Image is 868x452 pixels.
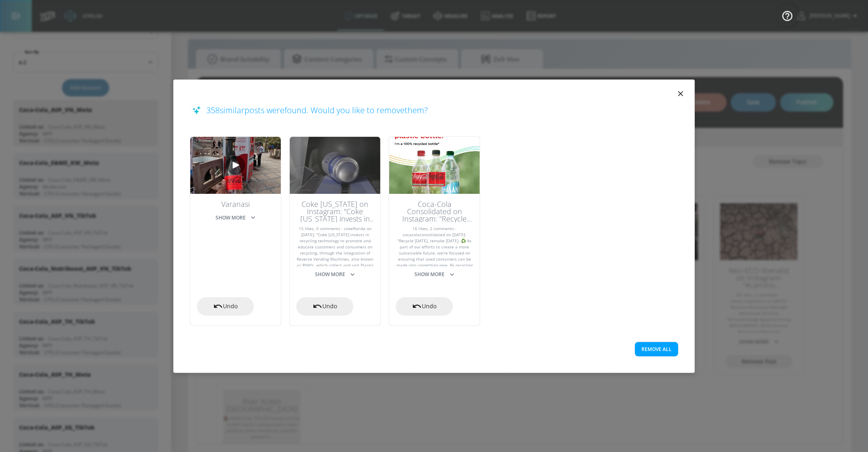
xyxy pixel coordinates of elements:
button: Show more [411,268,458,281]
span: Show more [414,270,454,279]
p: 15 likes, 0 comments - cokeflorida on [DATE]: "Coke [US_STATE] invests in recycling technology to... [296,226,374,266]
span: Undo [322,301,337,312]
img: Coke Florida on Instagram: "Coke Florida invests in recycling technology to promote and educate c... [290,137,380,194]
img: Varanasi [190,137,281,194]
div: Varanasi [197,200,274,208]
span: Undo [223,301,238,312]
span: 358 similar posts were found. Would you like to remove them ? [206,106,427,114]
button: Undo [296,297,353,316]
span: Show more [216,213,256,222]
div: Coke Florida on Instagram: "Coke Florida invests in recycling technology to promote and educate c... [296,200,374,222]
button: Show more [312,268,358,281]
img: Zefr AI [190,104,202,116]
button: Undo [396,297,453,316]
p: 16 likes, 2 comments - cocacolaconsolidated on [DATE]: "Recycle [DATE], remake [DATE]. ♻️ As part... [396,226,473,266]
span: Show more [315,270,355,279]
button: Open Resource Center [776,4,799,27]
span: Undo [422,301,436,312]
img: Coca-Cola Consolidated on Instagram: "Recycle today, remake tomorrow. ♻️ As part of our efforts t... [389,137,480,194]
div: Coca-Cola Consolidated on Instagram: "Recycle today, remake tomorrow. ♻️ As part of our efforts t... [396,200,473,222]
button: Remove All [635,342,678,356]
button: Show more [212,211,259,224]
button: Undo [197,297,254,316]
